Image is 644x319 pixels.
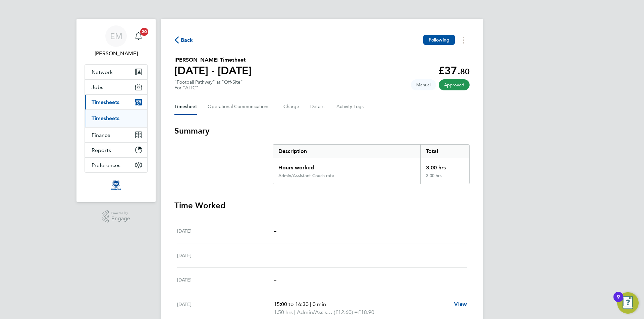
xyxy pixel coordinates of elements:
div: Admin/Assistant Coach rate [278,173,334,178]
button: Timesheets [85,95,147,109]
button: Operational Communications [208,99,273,115]
a: Powered byEngage [102,210,130,223]
span: Powered by [111,210,130,216]
div: 9 [617,297,620,306]
span: (£12.60) = [334,309,358,315]
app-decimal: £37. [438,64,470,77]
span: Admin/Assistant Coach rate [297,308,334,316]
a: Go to home page [85,179,148,190]
button: Back [174,36,193,44]
span: 0 min [313,301,326,307]
span: | [294,309,296,315]
span: View [454,301,467,307]
a: View [454,300,467,308]
div: Timesheets [85,109,147,127]
button: Details [310,99,326,115]
span: – [274,252,276,258]
h3: Summary [174,126,470,136]
div: 3.00 hrs [420,173,469,184]
div: [DATE] [177,251,274,259]
div: Summary [273,144,470,184]
a: EM[PERSON_NAME] [85,25,148,58]
button: Following [423,35,455,45]
span: 20 [140,28,148,36]
span: 80 [460,67,470,76]
button: Network [85,65,147,79]
span: £18.90 [358,309,374,315]
nav: Main navigation [76,19,156,202]
span: Back [181,36,193,44]
button: Finance [85,128,147,142]
div: "Football Pathway" at "Off-Site" [174,79,243,91]
div: [DATE] [177,227,274,235]
button: Reports [85,143,147,157]
div: Hours worked [273,158,420,173]
span: This timesheet was manually created. [411,79,436,90]
div: Description [273,145,420,158]
span: Jobs [92,84,103,90]
span: Edyta Marchant [85,50,148,58]
button: Charge [283,99,300,115]
span: Network [92,69,113,75]
span: This timesheet has been approved. [439,79,470,90]
span: Following [429,37,449,43]
span: Engage [111,216,130,222]
span: Preferences [92,162,120,168]
button: Preferences [85,158,147,172]
button: Jobs [85,80,147,94]
h1: [DATE] - [DATE] [174,64,252,77]
img: albioninthecommunity-logo-retina.png [111,179,121,190]
h3: Time Worked [174,200,470,211]
span: – [274,228,276,234]
button: Timesheet [174,99,197,115]
span: – [274,276,276,283]
span: EM [110,32,122,41]
a: 20 [132,25,145,47]
span: Reports [92,147,111,153]
div: [DATE] [177,276,274,284]
div: Total [420,145,469,158]
a: Timesheets [92,115,119,122]
h2: [PERSON_NAME] Timesheet [174,56,252,64]
span: | [310,301,311,307]
span: 15:00 to 16:30 [274,301,309,307]
button: Open Resource Center, 9 new notifications [617,292,639,314]
span: Timesheets [92,99,119,105]
div: 3.00 hrs [420,158,469,173]
button: Timesheets Menu [458,35,470,45]
div: [DATE] [177,300,274,316]
span: 1.50 hrs [274,309,293,315]
button: Activity Logs [336,99,365,115]
span: Finance [92,132,110,138]
div: For "AITC" [174,85,243,91]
